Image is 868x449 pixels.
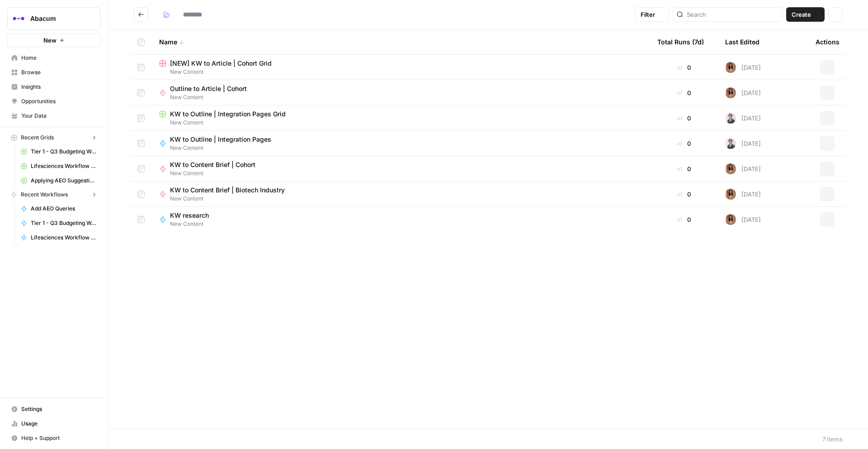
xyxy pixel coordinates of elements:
[31,162,97,170] span: Lifesciences Workflow ([DATE]) Grid
[159,84,643,101] a: Outline to Article | CohortNew Content
[7,431,101,445] button: Help + Support
[31,177,97,185] span: Applying AEO Suggestions
[159,119,643,127] span: New Content
[31,234,97,242] span: Lifesciences Workflow ([DATE])
[725,62,736,73] img: jqqluxs4pyouhdpojww11bswqfcs
[7,51,101,65] a: Home
[657,139,711,148] div: 0
[17,144,101,159] a: Tier 1 - Q3 Budgeting Workflows Grid
[21,420,97,428] span: Usage
[21,434,97,442] span: Help + Support
[786,7,825,22] button: Create
[7,188,101,201] button: Recent Workflows
[10,10,27,27] img: Abacum Logo
[725,62,761,73] div: [DATE]
[21,134,54,142] span: Recent Grids
[725,138,761,149] div: [DATE]
[725,189,736,200] img: jqqluxs4pyouhdpojww11bswqfcs
[641,10,655,19] span: Filter
[170,135,271,144] span: KW to Outline | Integration Pages
[159,211,643,228] a: KW researchNew Content
[657,114,711,123] div: 0
[725,163,736,174] img: jqqluxs4pyouhdpojww11bswqfcs
[170,220,216,228] span: New Content
[7,65,101,80] a: Browse
[159,135,643,152] a: KW to Outline | Integration PagesNew Content
[21,83,97,91] span: Insights
[635,7,669,22] button: Filter
[725,113,736,124] img: b26r7ffli0h0aitnyglrtt6xafa3
[21,405,97,413] span: Settings
[31,219,97,227] span: Tier 1 - Q3 Budgeting Workflows
[17,201,101,216] a: Add AEO Queries
[725,189,761,200] div: [DATE]
[7,94,101,109] a: Opportunities
[7,402,101,416] a: Settings
[159,186,643,203] a: KW to Content Brief | Biotech IndustryNew Content
[170,93,254,101] span: New Content
[725,214,736,225] img: jqqluxs4pyouhdpojww11bswqfcs
[170,144,278,152] span: New Content
[7,80,101,94] a: Insights
[7,7,101,30] button: Workspace: Abacum
[7,109,101,123] a: Your Data
[17,230,101,245] a: Lifesciences Workflow ([DATE])
[725,214,761,225] div: [DATE]
[7,416,101,431] a: Usage
[822,435,843,444] div: 7 Items
[170,110,286,119] span: KW to Outline | Integration Pages Grid
[159,59,643,76] a: [NEW] KW to Article | Cohort GridNew Content
[7,131,101,144] button: Recent Grids
[687,10,778,19] input: Search
[725,138,736,149] img: b26r7ffli0h0aitnyglrtt6xafa3
[159,68,643,76] span: New Content
[792,10,811,19] span: Create
[170,211,209,220] span: KW research
[21,191,68,199] span: Recent Workflows
[17,159,101,173] a: Lifesciences Workflow ([DATE]) Grid
[170,169,263,177] span: New Content
[7,33,101,47] button: New
[657,215,711,224] div: 0
[159,110,643,127] a: KW to Outline | Integration Pages GridNew Content
[21,97,97,105] span: Opportunities
[159,29,643,54] div: Name
[725,87,761,98] div: [DATE]
[725,113,761,124] div: [DATE]
[31,205,97,213] span: Add AEO Queries
[21,112,97,120] span: Your Data
[725,87,736,98] img: jqqluxs4pyouhdpojww11bswqfcs
[170,160,255,169] span: KW to Content Brief | Cohort
[816,29,840,54] div: Actions
[21,68,97,76] span: Browse
[725,29,759,54] div: Last Edited
[657,164,711,173] div: 0
[17,216,101,230] a: Tier 1 - Q3 Budgeting Workflows
[170,84,247,93] span: Outline to Article | Cohort
[170,59,272,68] span: [NEW] KW to Article | Cohort Grid
[31,148,97,156] span: Tier 1 - Q3 Budgeting Workflows Grid
[170,186,285,195] span: KW to Content Brief | Biotech Industry
[725,163,761,174] div: [DATE]
[17,173,101,188] a: Applying AEO Suggestions
[21,54,97,62] span: Home
[657,190,711,199] div: 0
[657,63,711,72] div: 0
[43,36,57,45] span: New
[170,195,292,203] span: New Content
[657,29,704,54] div: Total Runs (7d)
[134,7,148,22] button: Go back
[30,14,85,23] span: Abacum
[657,88,711,97] div: 0
[159,160,643,177] a: KW to Content Brief | CohortNew Content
